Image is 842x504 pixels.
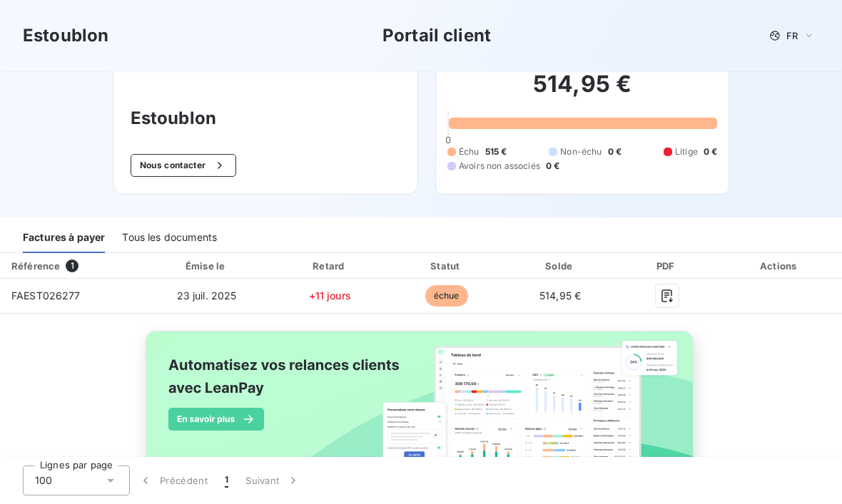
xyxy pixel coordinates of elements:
[11,289,81,302] span: FAEST026277
[274,259,386,273] div: Retard
[786,30,798,41] span: FR
[131,154,236,177] button: Nous contacter
[35,473,52,488] span: 100
[309,289,351,302] span: +11 jours
[704,145,717,158] span: 0 €
[720,259,839,273] div: Actions
[130,466,216,495] button: Précédent
[66,259,78,272] span: 1
[485,145,507,158] span: 515 €
[507,259,613,273] div: Solde
[177,289,237,302] span: 23 juil. 2025
[392,259,501,273] div: Statut
[619,259,715,273] div: PDF
[23,223,105,253] div: Factures à payer
[425,285,468,307] span: échue
[225,473,228,488] span: 1
[447,70,717,113] h2: 514,95 €
[11,260,60,272] div: Référence
[608,145,622,158] span: 0 €
[131,106,400,131] h3: Estoublon
[146,259,268,273] div: Émise le
[382,23,491,48] h3: Portail client
[560,145,602,158] span: Non-échu
[445,134,451,145] span: 0
[122,223,217,253] div: Tous les documents
[546,160,559,173] span: 0 €
[216,466,237,495] button: 1
[459,160,540,173] span: Avoirs non associés
[133,322,709,498] img: banner
[237,466,309,495] button: Suivant
[459,145,480,158] span: Échu
[539,289,581,302] span: 514,95 €
[23,23,108,48] h3: Estoublon
[675,145,698,158] span: Litige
